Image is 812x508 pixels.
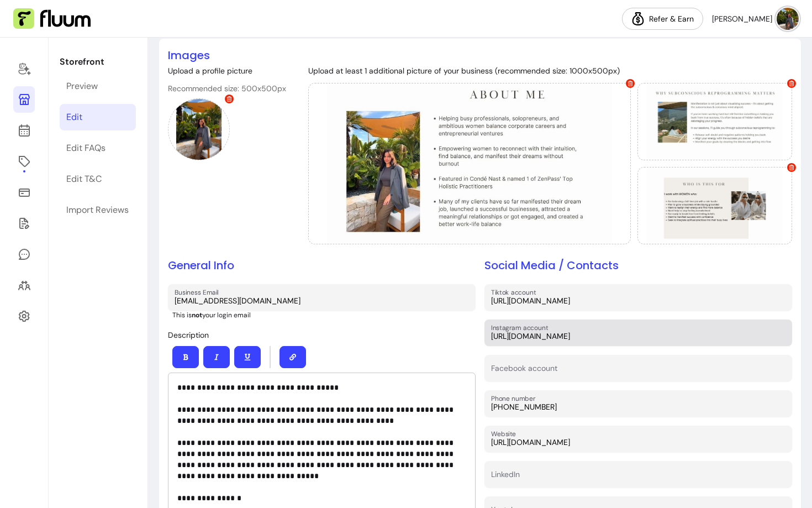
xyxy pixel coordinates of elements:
[175,295,469,306] input: Business Email
[638,83,792,160] img: https://d22cr2pskkweo8.cloudfront.net/5b3c9d4b-3a5d-4b1b-8fde-32c60c1b7c4b
[308,65,792,76] p: Upload at least 1 additional picture of your business (recommended size: 1000x500px)
[66,142,106,155] div: Edit FAQs
[60,55,136,69] p: Storefront
[712,8,799,30] button: avatar[PERSON_NAME]
[66,172,102,186] div: Edit T&C
[491,437,785,448] input: Website
[66,80,98,93] div: Preview
[491,429,520,438] label: Website
[484,258,792,273] h2: Social Media / Contacts
[168,330,209,340] span: Description
[168,83,286,94] p: Recommended size: 500x500px
[491,366,785,377] input: Facebook account
[777,8,799,30] img: avatar
[491,394,539,403] label: Phone number
[491,295,785,306] input: Tiktok account
[60,166,136,192] a: Edit T&C
[168,48,792,63] h2: Images
[175,287,223,297] label: Business Email
[13,55,35,82] a: Home
[13,8,91,29] img: Fluum Logo
[712,13,772,24] span: [PERSON_NAME]
[13,241,35,268] a: My Messages
[168,65,286,76] p: Upload a profile picture
[637,167,792,244] div: Provider image 3
[13,117,35,144] a: Calendar
[172,311,476,320] p: This is your login email
[60,104,136,130] a: Edit
[66,203,129,217] div: Import Reviews
[60,73,136,99] a: Preview
[491,472,785,483] input: LinkedIn
[13,272,35,298] a: Clients
[637,83,792,160] div: Provider image 2
[13,86,35,113] a: Storefront
[309,83,630,244] img: https://d22cr2pskkweo8.cloudfront.net/b9e7dd2c-9eb7-4f44-8e86-7f563d32ddcd
[491,323,552,332] label: Instagram account
[168,258,476,273] h2: General Info
[491,331,785,342] input: Instagram account
[168,99,229,160] img: https://d22cr2pskkweo8.cloudfront.net/ca6bcc80-d33b-47c9-8687-cc60f0cb71bb
[491,287,540,297] label: Tiktok account
[13,303,35,329] a: Settings
[638,167,792,244] img: https://d22cr2pskkweo8.cloudfront.net/66e13e44-6572-496c-8ebd-61d1b207e014
[168,98,230,160] div: Profile picture
[308,83,631,244] div: Provider image 1
[192,311,202,320] b: not
[13,179,35,206] a: Sales
[13,148,35,175] a: Offerings
[66,111,82,124] div: Edit
[622,8,703,30] a: Refer & Earn
[60,135,136,161] a: Edit FAQs
[60,197,136,223] a: Import Reviews
[13,210,35,237] a: Forms
[491,401,785,412] input: Phone number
